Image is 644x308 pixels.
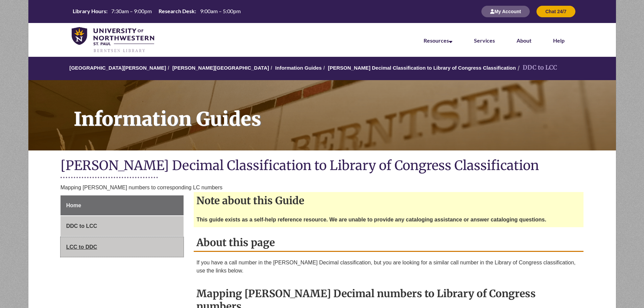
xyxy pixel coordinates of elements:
[66,80,616,142] h1: Information Guides
[172,65,269,71] a: [PERSON_NAME][GEOGRAPHIC_DATA]
[517,37,531,44] a: About
[275,65,322,71] a: Information Guides
[200,8,241,14] span: 9:00am – 5:00pm
[70,7,243,15] table: Hours Today
[70,7,109,15] th: Library Hours:
[194,234,583,252] h2: About this page
[424,37,452,44] a: Resources
[66,203,81,208] span: Home
[66,244,97,250] span: LCC to DDC
[481,6,530,17] button: My Account
[28,80,616,150] a: Information Guides
[111,8,152,14] span: 7:30am – 9:00pm
[70,7,243,16] a: Hours Today
[61,157,584,175] h1: [PERSON_NAME] Decimal Classification to Library of Congress Classification
[61,195,184,216] a: Home
[516,63,557,73] li: DDC to LCC
[196,217,546,222] strong: This guide exists as a self-help reference resource. We are unable to provide any cataloging assi...
[66,223,97,229] span: DDC to LCC
[61,185,222,190] span: Mapping [PERSON_NAME] numbers to corresponding LC numbers
[328,65,516,71] a: [PERSON_NAME] Decimal Classification to Library of Congress Classification
[61,216,184,236] a: DDC to LCC
[61,237,184,257] a: LCC to DDC
[72,27,154,53] img: UNWSP Library Logo
[61,195,184,257] div: Guide Page Menu
[156,7,197,15] th: Research Desk:
[69,65,166,71] a: [GEOGRAPHIC_DATA][PERSON_NAME]
[474,37,495,44] a: Services
[481,8,530,14] a: My Account
[553,37,565,44] a: Help
[196,259,581,275] p: If you have a call number in the [PERSON_NAME] Decimal classification, but you are looking for a ...
[194,192,583,209] h2: Note about this Guide
[536,6,575,17] button: Chat 24/7
[536,8,575,14] a: Chat 24/7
